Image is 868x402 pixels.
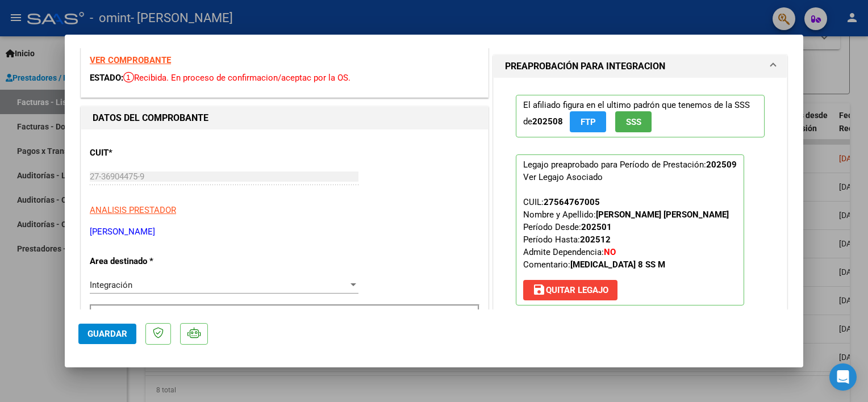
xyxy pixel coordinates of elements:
[532,283,546,296] mat-icon: save
[523,197,729,270] span: CUIL: Nombre y Apellido: Período Desde: Período Hasta: Admite Dependencia:
[494,55,787,78] mat-expansion-panel-header: PREAPROBACIÓN PARA INTEGRACION
[532,285,608,295] span: Quitar Legajo
[581,117,596,127] span: FTP
[90,55,171,65] a: VER COMPROBANTE
[604,247,616,257] strong: NO
[580,235,611,245] strong: 202512
[523,280,617,300] button: Quitar Legajo
[505,60,665,73] h1: PREAPROBACIÓN PARA INTEGRACION
[90,225,479,238] p: [PERSON_NAME]
[90,255,207,268] p: Area destinado *
[494,78,787,332] div: PREAPROBACIÓN PARA INTEGRACION
[829,363,857,391] div: Open Intercom Messenger
[90,280,132,290] span: Integración
[93,112,208,123] strong: DATOS DEL COMPROBANTE
[615,111,652,132] button: SSS
[626,117,641,127] span: SSS
[523,259,665,270] span: Comentario:
[570,259,665,270] strong: [MEDICAL_DATA] 8 SS M
[581,222,612,232] strong: 202501
[706,160,737,170] strong: 202509
[570,111,606,132] button: FTP
[90,205,176,215] span: ANALISIS PRESTADOR
[87,329,127,339] span: Guardar
[123,73,350,83] span: Recibida. En proceso de confirmacion/aceptac por la OS.
[90,73,123,83] span: ESTADO:
[544,196,600,208] div: 27564767005
[516,154,744,305] p: Legajo preaprobado para Período de Prestación:
[596,210,729,220] strong: [PERSON_NAME] [PERSON_NAME]
[90,146,207,160] p: CUIT
[532,116,563,127] strong: 202508
[516,95,765,137] p: El afiliado figura en el ultimo padrón que tenemos de la SSS de
[523,171,603,183] div: Ver Legajo Asociado
[78,324,136,344] button: Guardar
